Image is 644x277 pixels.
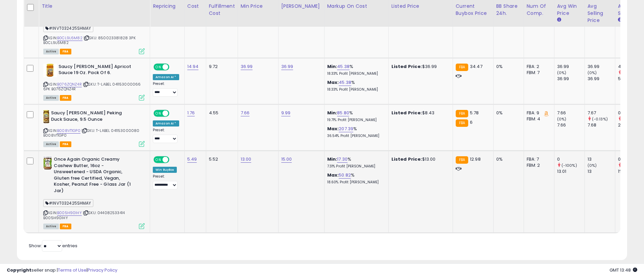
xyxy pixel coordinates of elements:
a: B076ZQNZ4R [57,82,82,87]
p: 18.60% Profit [PERSON_NAME] [327,180,383,185]
a: 9.99 [281,110,291,116]
span: Show: entries [29,243,77,249]
a: 45.38 [337,63,350,70]
div: % [327,79,383,92]
p: 18.33% Profit [PERSON_NAME] [327,71,383,76]
a: 36.99 [241,63,253,70]
a: 50.82 [339,172,351,179]
span: ON [154,64,163,70]
span: 2025-08-14 13:48 GMT [610,267,637,273]
div: Avg Win Price [557,3,582,17]
div: Preset: [153,174,179,189]
small: FBA [456,110,468,117]
span: 34.47 [470,63,482,70]
div: 4.55 [209,110,233,116]
div: seller snap | | [7,267,117,274]
span: 5.78 [470,110,479,116]
span: FBA [60,95,71,101]
div: % [327,172,383,185]
div: Markup on Cost [327,3,386,10]
b: Saucy [PERSON_NAME] Apricot Sauce 19 Oz. Pack Of 6. [58,64,141,78]
small: (-0.13%) [592,116,608,122]
span: OFF [168,64,179,70]
span: | SKU: 850023381828 3PK B0CL9L6M82 [43,35,136,45]
b: Max: [327,172,339,178]
p: 7.31% Profit [PERSON_NAME] [327,164,383,169]
img: 21cM4Xf3ezL._SL40_.jpg [43,64,57,77]
div: BB Share 24h. [496,3,521,17]
span: 6 [470,119,473,125]
a: Privacy Policy [88,267,117,273]
div: Current Buybox Price [456,3,491,17]
a: 17.30 [337,156,348,163]
div: 13 [588,156,615,162]
div: Fulfillment Cost [209,3,235,17]
span: #INVT032425SHMAY [43,24,93,32]
p: 36.54% Profit [PERSON_NAME] [327,134,383,138]
span: #INVT032425SHMAY [43,199,93,207]
div: 13.01 [557,168,585,175]
div: 0 [557,156,585,162]
small: (-100%) [562,163,577,168]
img: 517d6m+wyQL._SL40_.jpg [43,110,49,123]
div: 36.99 [557,64,585,70]
a: 14.94 [187,63,199,70]
span: | SKU: T-LABEL 041153000066 6PK B076ZQNZ4R [43,82,141,92]
b: Min: [327,110,337,116]
div: Avg BB Share [618,3,643,17]
span: ON [154,157,163,163]
img: 41aVIvlxUZL._SL40_.jpg [43,156,52,170]
small: (0%) [588,163,597,168]
b: Max: [327,79,339,86]
a: 15.00 [281,156,292,163]
span: All listings currently available for purchase on Amazon [43,49,59,54]
div: Title [42,3,147,10]
div: Preset: [153,128,179,143]
span: FBA [60,224,71,229]
span: | SKU: T-LABEL 041153000080 B008VT1GP0 [43,128,140,138]
div: Preset: [153,82,179,97]
div: 7.66 [557,110,585,116]
div: 5.52 [209,156,233,162]
div: 36.99 [557,76,585,82]
a: 1.76 [187,110,195,116]
a: 207.39 [339,125,353,132]
span: OFF [168,111,179,116]
small: (0%) [557,116,567,122]
div: % [327,126,383,138]
div: ASIN: [43,64,145,100]
a: 7.66 [241,110,250,116]
span: All listings currently available for purchase on Amazon [43,224,59,229]
b: Max: [327,125,339,132]
a: Terms of Use [58,267,87,273]
div: 0% [496,110,519,116]
div: FBM: 2 [527,162,549,168]
div: 9.72 [209,64,233,70]
span: FBA [60,49,71,54]
div: 7.67 [588,110,615,116]
div: 36.99 [588,76,615,82]
div: $8.43 [391,110,448,116]
a: 36.99 [281,63,293,70]
div: FBM: 4 [527,116,549,122]
div: Win BuyBox [153,167,177,173]
div: 0% [496,156,519,162]
div: Listed Price [391,3,450,10]
b: Once Again Organic Creamy Cashew Butter, 16oz - Unsweetened - USDA Organic, Gluten free Certified... [54,156,136,195]
p: 19.71% Profit [PERSON_NAME] [327,118,383,122]
small: (0%) [588,70,597,75]
small: (0%) [557,70,567,75]
a: 13.00 [241,156,252,163]
div: 36.99 [588,64,615,70]
div: ASIN: [43,110,145,146]
div: $13.00 [391,156,448,162]
b: Min: [327,63,337,70]
div: FBA: 9 [527,110,549,116]
div: ASIN: [43,156,145,228]
b: Saucy [PERSON_NAME] Peking Duck Sauce, 9.5 Ounce [51,110,133,124]
small: Avg BB Share. [618,17,622,23]
a: B008VT1GP0 [57,128,80,134]
a: 45.38 [339,79,351,86]
span: FBA [60,141,71,147]
small: Avg Win Price. [557,17,561,23]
